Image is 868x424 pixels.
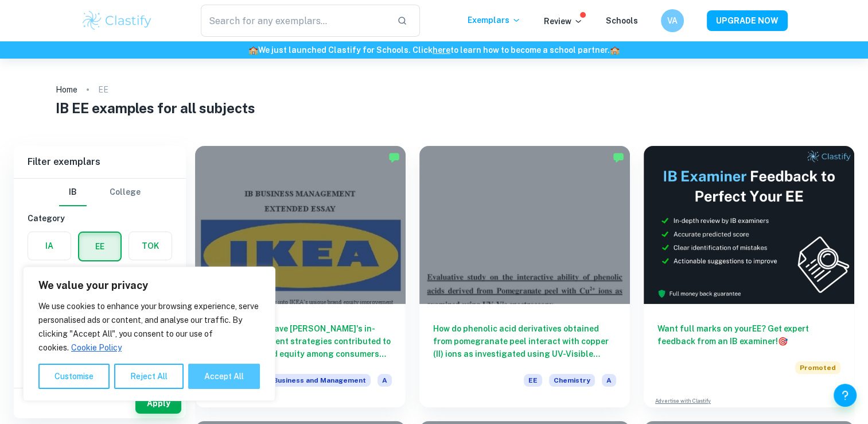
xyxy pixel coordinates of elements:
[71,342,122,353] a: Cookie Policy
[468,14,521,26] p: Exemplars
[110,179,141,206] button: College
[433,322,616,360] h6: How do phenolic acid derivatives obtained from pomegranate peel interact with copper (II) ions as...
[644,146,854,304] img: Thumbnail
[79,233,120,260] button: EE
[834,384,857,407] button: Help and Feedback
[644,146,854,407] a: Want full marks on yourEE? Get expert feedback from an IB examiner!PromotedAdvertise with Clastify
[23,267,275,401] div: We value your privacy
[28,232,71,260] button: IA
[388,152,400,163] img: Marked
[129,232,172,260] button: TOK
[195,146,406,407] a: To what extent have [PERSON_NAME]'s in-store retailtainment strategies contributed to enhancing b...
[549,374,595,387] span: Chemistry
[419,146,630,407] a: How do phenolic acid derivatives obtained from pomegranate peel interact with copper (II) ions as...
[56,82,77,98] a: Home
[795,361,840,374] span: Promoted
[14,146,186,178] h6: Filter exemplars
[377,374,392,387] span: A
[135,393,181,414] button: Apply
[209,322,392,360] h6: To what extent have [PERSON_NAME]'s in-store retailtainment strategies contributed to enhancing b...
[657,322,840,348] h6: Want full marks on your EE ? Get expert feedback from an IB examiner!
[248,45,258,55] span: 🏫
[98,83,108,96] p: EE
[81,9,154,32] img: Clastify logo
[59,179,87,206] button: IB
[201,5,388,37] input: Search for any exemplars...
[661,9,684,32] button: VA
[38,299,260,354] p: We use cookies to enhance your browsing experience, serve personalised ads or content, and analys...
[2,44,866,56] h6: We just launched Clastify for Schools. Click to learn how to become a school partner.
[602,374,616,387] span: A
[114,364,184,389] button: Reject All
[613,152,624,163] img: Marked
[188,364,260,389] button: Accept All
[707,10,788,31] button: UPGRADE NOW
[38,364,110,389] button: Customise
[59,179,141,206] div: Filter type choice
[56,98,812,118] h1: IB EE examples for all subjects
[524,374,542,387] span: EE
[433,45,450,55] a: here
[544,15,583,28] p: Review
[655,397,711,405] a: Advertise with Clastify
[606,16,638,25] a: Schools
[610,45,620,55] span: 🏫
[28,212,172,225] h6: Category
[665,14,679,27] h6: VA
[778,337,788,346] span: 🎯
[38,279,260,292] p: We value your privacy
[268,374,371,387] span: Business and Management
